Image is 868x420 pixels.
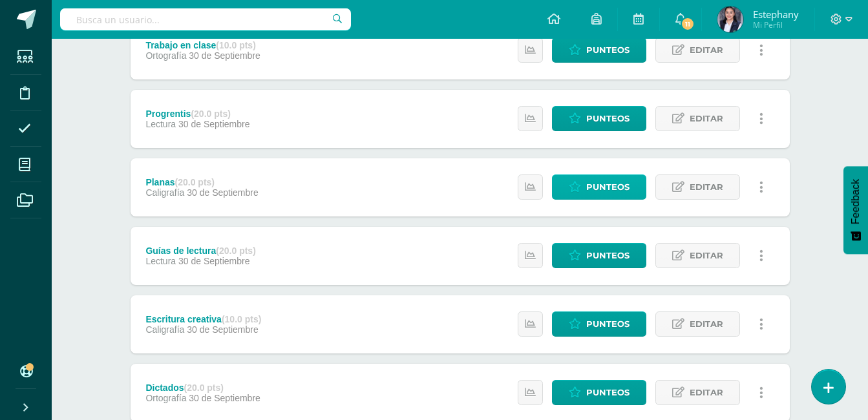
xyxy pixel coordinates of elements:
input: Busca un usuario... [60,8,351,30]
span: Lectura [145,256,176,266]
span: Mi Perfil [753,19,799,30]
span: Caligrafía [145,324,184,335]
span: 30 de Septiembre [187,187,259,198]
a: Punteos [552,380,646,405]
strong: (10.0 pts) [216,40,255,50]
strong: (20.0 pts) [216,246,255,256]
div: Guías de lectura [145,246,255,256]
span: 30 de Septiembre [189,50,260,61]
div: Dictados [145,383,260,393]
span: Editar [690,244,723,268]
span: 30 de Septiembre [178,119,250,129]
a: Punteos [552,106,646,131]
div: Progrentis [145,109,249,119]
a: Punteos [552,37,646,63]
span: Punteos [586,381,630,404]
span: Ortografía [145,50,186,61]
strong: (20.0 pts) [184,383,224,393]
strong: (20.0 pts) [175,177,215,187]
span: Editar [690,381,723,404]
div: Planas [145,177,258,187]
a: Punteos [552,243,646,268]
span: 30 de Septiembre [178,256,250,266]
span: Editar [690,107,723,131]
span: Editar [690,312,723,336]
span: Punteos [586,107,630,131]
strong: (20.0 pts) [191,109,230,119]
span: Estephany [753,8,799,21]
a: Punteos [552,311,646,337]
span: Feedback [850,179,862,224]
img: 07998e3a003b75678539ed9da100f3a7.png [717,6,743,32]
span: Editar [690,38,723,62]
span: Punteos [586,244,630,268]
span: 30 de Septiembre [189,393,260,403]
button: Feedback - Mostrar encuesta [843,166,868,254]
span: Editar [690,175,723,199]
span: Ortografía [145,393,186,403]
a: Punteos [552,174,646,200]
span: Punteos [586,175,630,199]
span: 30 de Septiembre [187,324,259,335]
span: Caligrafía [145,187,184,198]
span: Punteos [586,38,630,62]
span: Punteos [586,312,630,336]
strong: (10.0 pts) [222,314,261,324]
span: 11 [681,17,695,31]
div: Trabajo en clase [145,40,260,50]
span: Lectura [145,119,176,129]
div: Escritura creativa [145,314,261,324]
